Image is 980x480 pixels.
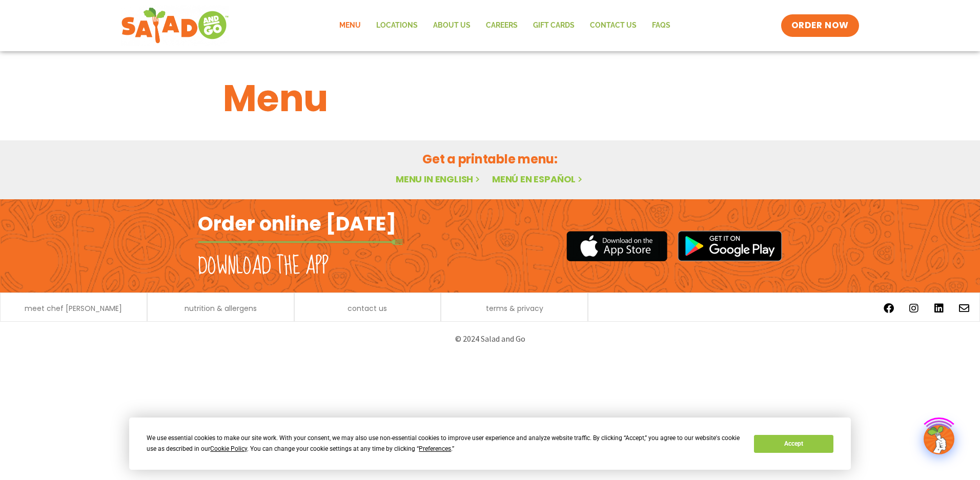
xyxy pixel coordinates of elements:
[566,229,667,263] img: appstore
[348,305,387,312] a: contact us
[25,305,122,312] a: meet chef [PERSON_NAME]
[678,231,782,261] img: google_play
[525,14,582,37] a: GIFT CARDS
[332,14,369,37] a: Menu
[492,173,584,185] a: Menú en español
[129,418,851,470] div: Cookie Consent Prompt
[478,14,525,37] a: Careers
[198,252,329,281] h2: Download the app
[223,150,757,168] h2: Get a printable menu:
[425,14,478,37] a: About Us
[582,14,644,37] a: Contact Us
[223,71,757,126] h1: Menu
[198,211,396,236] h2: Order online [DATE]
[754,435,833,453] button: Accept
[781,14,859,37] a: ORDER NOW
[396,173,482,185] a: Menu in English
[121,5,229,46] img: new-SAG-logo-768×292
[210,445,247,452] span: Cookie Policy
[185,305,257,312] a: nutrition & allergens
[203,332,777,346] p: © 2024 Salad and Go
[369,14,425,37] a: Locations
[198,239,403,245] img: fork
[644,14,678,37] a: FAQs
[486,305,543,312] a: terms & privacy
[147,433,742,454] div: We use essential cookies to make our site work. With your consent, we may also use non-essential ...
[419,445,451,452] span: Preferences
[332,14,678,37] nav: Menu
[791,19,849,32] span: ORDER NOW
